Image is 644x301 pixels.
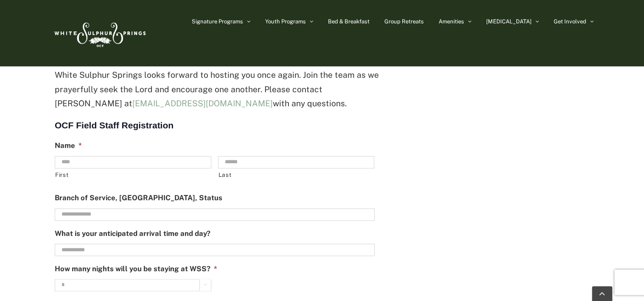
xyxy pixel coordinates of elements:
span: Amenities [439,19,464,24]
h3: OCF Field Staff Registration [55,119,381,131]
label: Last [218,169,375,181]
span: [MEDICAL_DATA] [486,19,532,24]
span: Signature Programs [192,19,243,24]
span: Group Retreats [384,19,424,24]
span: Get Involved [554,19,586,24]
label: How many nights will you be staying at WSS? [55,264,217,274]
label: What is your anticipated arrival time and day? [55,229,210,239]
label: Name [55,141,82,150]
span: Youth Programs [265,19,306,24]
label: First [55,169,211,181]
a: [EMAIL_ADDRESS][DOMAIN_NAME] [132,99,273,108]
img: White Sulphur Springs Logo [50,13,148,53]
label: Branch of Service, [GEOGRAPHIC_DATA], Status [55,193,222,203]
span: Bed & Breakfast [328,19,370,24]
p: White Sulphur Springs looks forward to hosting you once again. Join the team as we prayerfully se... [55,68,381,111]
